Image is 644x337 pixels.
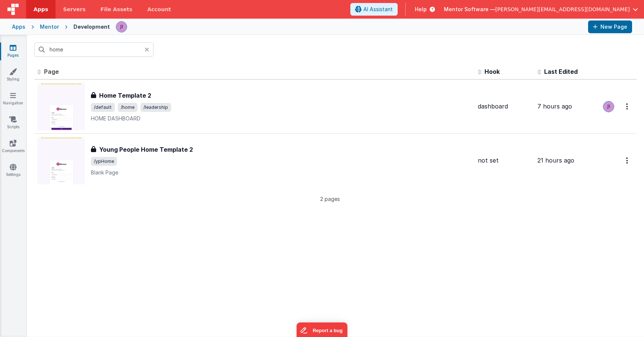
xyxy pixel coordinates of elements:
[63,6,85,13] span: Servers
[12,23,25,31] div: Apps
[91,103,115,112] span: /default
[44,68,59,75] span: Page
[415,6,427,13] span: Help
[537,103,572,110] span: 7 hours ago
[603,101,614,112] img: 6c3d48e323fef8557f0b76cc516e01c7
[40,23,59,31] div: Mentor
[116,22,127,32] img: 6c3d48e323fef8557f0b76cc516e01c7
[350,3,398,16] button: AI Assistant
[622,153,634,168] button: Options
[34,195,625,203] p: 2 pages
[91,115,472,122] p: HOME DASHBOARD
[91,157,117,166] span: /ypHome
[544,68,578,75] span: Last Edited
[588,21,632,33] button: New Page
[99,145,193,154] h3: Young People Home Template 2
[478,102,531,111] div: dashboard
[101,6,133,13] span: File Assets
[141,103,171,112] span: /leadership
[478,156,531,165] div: not set
[622,99,634,114] button: Options
[537,157,574,164] span: 21 hours ago
[444,6,638,13] button: Mentor Software — [PERSON_NAME][EMAIL_ADDRESS][DOMAIN_NAME]
[118,103,138,112] span: /home
[495,6,630,13] span: [PERSON_NAME][EMAIL_ADDRESS][DOMAIN_NAME]
[34,6,48,13] span: Apps
[73,23,110,31] div: Development
[99,91,151,100] h3: Home Template 2
[444,6,495,13] span: Mentor Software —
[484,68,500,75] span: Hook
[91,169,472,176] p: Blank Page
[363,6,393,13] span: AI Assistant
[34,42,154,57] input: Search pages, id's ...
